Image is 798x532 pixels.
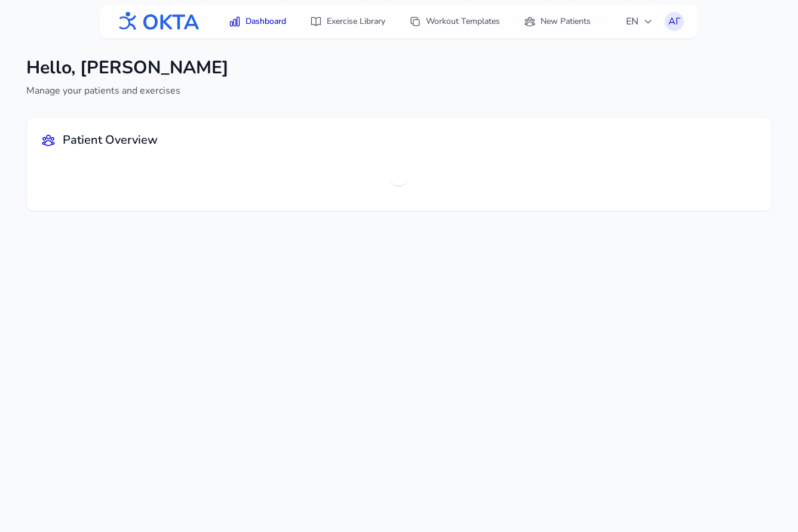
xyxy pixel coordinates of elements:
[665,12,684,31] button: АГ
[619,10,660,33] button: EN
[63,132,158,149] h2: Patient Overview
[114,6,200,37] img: OKTA logo
[26,57,229,79] h1: Hello, [PERSON_NAME]
[222,11,293,32] a: Dashboard
[626,14,653,29] span: EN
[26,83,229,98] p: Manage your patients and exercises
[402,11,507,32] a: Workout Templates
[303,11,392,32] a: Exercise Library
[517,11,598,32] a: New Patients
